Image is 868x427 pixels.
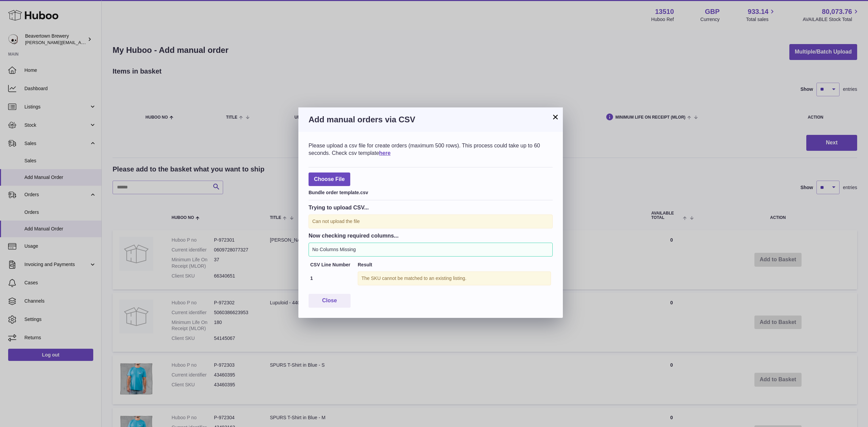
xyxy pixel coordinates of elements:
div: Can not upload the file [309,215,553,228]
h3: Add manual orders via CSV [309,114,553,125]
th: CSV Line Number [309,260,356,270]
h3: Now checking required columns... [309,232,553,239]
button: Close [309,294,351,308]
div: Please upload a csv file for create orders (maximum 500 rows). This process could take up to 60 s... [309,142,553,157]
div: Bundle order template.csv [309,188,553,196]
strong: 1 [310,276,313,281]
a: here [379,150,391,156]
div: No Columns Missing [309,243,553,257]
h3: Trying to upload CSV... [309,204,553,211]
span: Close [322,298,337,303]
th: Result [356,260,553,270]
button: × [551,113,559,121]
div: The SKU cannot be matched to an existing listing. [358,271,551,285]
span: Choose File [309,172,350,186]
